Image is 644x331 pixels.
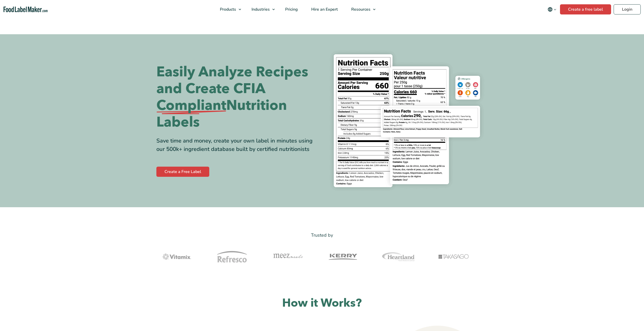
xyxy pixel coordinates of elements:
span: Pricing [284,7,298,12]
span: Products [218,7,237,12]
a: Food Label Maker homepage [4,7,48,12]
a: Login [614,4,641,14]
button: Change language [544,4,560,14]
a: Create a Free Label [156,167,209,177]
p: Trusted by [156,232,488,239]
a: Create a free label [560,4,611,14]
span: Hire an Expert [310,7,338,12]
div: Save time and money, create your own label in minutes using our 500k+ ingredient database built b... [156,137,318,153]
h2: How it Works? [156,296,488,311]
span: Compliant [156,97,226,114]
span: Resources [350,7,371,12]
h1: Easily Analyze Recipes and Create CFIA Nutrition Labels [156,64,318,131]
span: Industries [250,7,270,12]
